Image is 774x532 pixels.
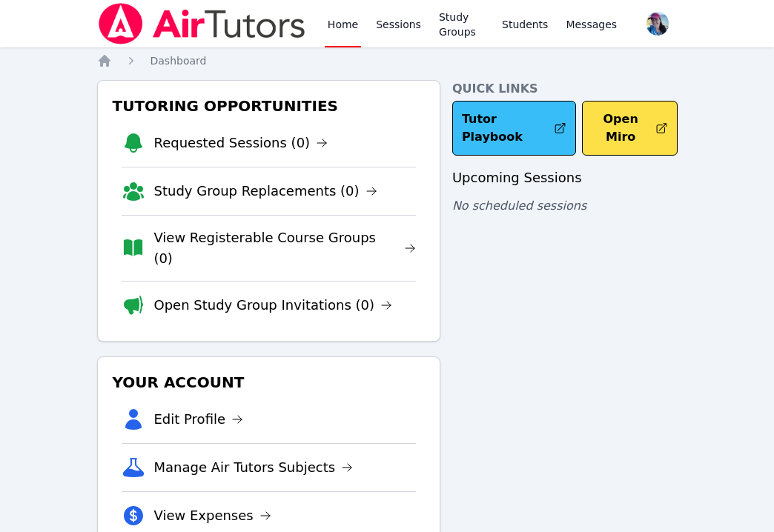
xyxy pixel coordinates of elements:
[452,199,586,213] span: No scheduled sessions
[97,3,307,44] img: Air Tutors
[452,80,678,98] h4: Quick Links
[97,53,678,68] nav: Breadcrumb
[110,93,428,119] h3: Tutoring Opportunities
[153,227,416,269] a: View Registerable Course Groups (0)
[154,409,244,430] a: Edit Profile
[452,167,678,188] h3: Upcoming Sessions
[582,101,677,156] button: Open Miro
[154,295,393,316] a: Open Study Group Invitations (0)
[566,17,617,32] span: Messages
[150,55,207,67] span: Dashboard
[452,101,577,156] a: Tutor Playbook
[154,133,328,153] a: Requested Sessions (0)
[154,505,271,526] a: View Expenses
[154,457,354,478] a: Manage Air Tutors Subjects
[110,369,428,396] h3: Your Account
[154,181,377,202] a: Study Group Replacements (0)
[150,53,207,68] a: Dashboard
